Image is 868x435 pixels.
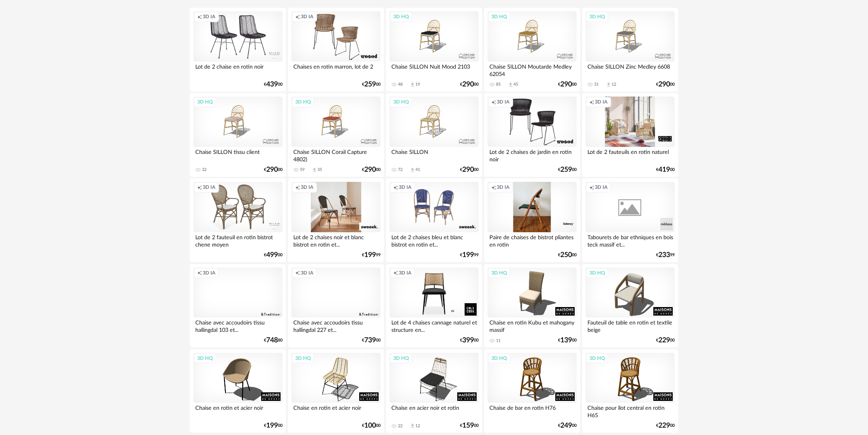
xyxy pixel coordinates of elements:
[658,252,670,258] span: 233
[389,318,479,333] div: Lot de 4 chaises cannage naturel et structure en...
[415,423,420,429] div: 12
[487,318,577,333] div: Chaise en rotin Kubu et mahogany massif
[488,353,510,363] div: 3D HQ
[488,268,510,278] div: 3D HQ
[558,252,577,258] div: € 00
[288,178,384,262] a: Creation icon 3D IA Lot de 2 chaises noir et blanc bistrot en rotin et... €19999
[460,252,479,258] div: € 99
[611,82,616,87] div: 12
[560,82,572,87] span: 290
[203,184,215,190] span: 3D IA
[658,423,670,428] span: 229
[586,353,608,363] div: 3D HQ
[362,338,381,343] div: € 00
[390,12,412,22] div: 3D HQ
[390,97,412,107] div: 3D HQ
[190,8,286,91] a: Creation icon 3D IA Lot de 2 chaise en rotin noir €43900
[197,14,202,20] span: Creation icon
[288,93,384,177] a: 3D HQ Chaise SILLON Corail Capture 4802) 59 Download icon 35 €29000
[658,167,670,173] span: 419
[558,338,577,343] div: € 00
[386,93,482,177] a: 3D HQ Chaise SILLON 72 Download icon 41 €29000
[496,82,501,87] div: 85
[301,14,313,20] span: 3D IA
[264,423,282,428] div: € 00
[389,232,479,248] div: Lot de 2 chaises bleu et blanc bistrot en rotin et...
[594,82,599,87] div: 31
[484,264,580,348] a: 3D HQ Chaise en rotin Kubu et mahogany massif 11 €13900
[586,318,675,333] div: Fauteuil de table en rotin et textile beige
[586,268,608,278] div: 3D HQ
[508,82,513,88] span: Download icon
[415,82,420,87] div: 19
[202,167,207,173] div: 32
[484,93,580,177] a: Creation icon 3D IA Lot de 2 chaises de jardin en rotin noir €25900
[558,82,577,87] div: € 00
[558,167,577,173] div: € 00
[656,338,675,343] div: € 00
[582,178,678,262] a: Creation icon 3D IA Tabourets de bar ethniques en bois teck massif et... €23399
[484,8,580,91] a: 3D HQ Chaise SILLON Moutarde Medley 62054 85 Download icon 45 €29000
[595,99,608,105] span: 3D IA
[658,338,670,343] span: 229
[194,97,216,107] div: 3D HQ
[586,147,675,162] div: Lot de 2 fauteuils en rotin naturel
[193,62,282,77] div: Lot de 2 chaise en rotin noir
[291,62,381,77] div: Chaises en rotin marron, lot de 2
[399,184,412,190] span: 3D IA
[386,349,482,433] a: 3D HQ Chaise en acier noir et rotin 22 Download icon 12 €15900
[410,167,415,173] span: Download icon
[190,178,286,262] a: Creation icon 3D IA Lot de 2 fauteuil en rotin bistrot chene moyen €49900
[295,270,300,276] span: Creation icon
[595,184,608,190] span: 3D IA
[291,147,381,162] div: Chaise SILLON Corail Capture 4802)
[292,97,314,107] div: 3D HQ
[362,167,381,173] div: € 00
[586,232,675,248] div: Tabourets de bar ethniques en bois teck massif et...
[362,252,381,258] div: € 99
[460,423,479,428] div: € 00
[606,82,611,88] span: Download icon
[386,8,482,91] a: 3D HQ Chaise SILLON Nuit Mood 2103 48 Download icon 19 €29000
[398,423,403,429] div: 22
[291,318,381,333] div: Chaise avec accoudoirs tissu hallingdal 227 et...
[190,349,286,433] a: 3D HQ Chaise en rotin et acier noir €19900
[266,338,278,343] span: 748
[362,82,381,87] div: € 00
[484,349,580,433] a: 3D HQ Chaise de bar en rotin H76 €24900
[658,82,670,87] span: 290
[586,403,675,418] div: Chaise pour îlot central en rotin H65
[398,167,403,173] div: 72
[656,167,675,173] div: € 00
[589,184,594,190] span: Creation icon
[364,338,376,343] span: 739
[312,167,317,173] span: Download icon
[295,14,300,20] span: Creation icon
[460,167,479,173] div: € 00
[487,403,577,418] div: Chaise de bar en rotin H76
[288,349,384,433] a: 3D HQ Chaise en rotin et acier noir €10000
[410,82,415,88] span: Download icon
[582,8,678,91] a: 3D HQ Chaise SILLON Zinc Medley 6608 31 Download icon 12 €29000
[491,99,496,105] span: Creation icon
[389,147,479,162] div: Chaise SILLON
[193,403,282,418] div: Chaise en rotin et acier noir
[462,338,474,343] span: 399
[496,338,501,344] div: 11
[462,82,474,87] span: 290
[389,403,479,418] div: Chaise en acier noir et rotin
[415,167,420,173] div: 41
[197,184,202,190] span: Creation icon
[197,270,202,276] span: Creation icon
[487,62,577,77] div: Chaise SILLON Moutarde Medley 62054
[558,423,577,428] div: € 00
[264,338,282,343] div: € 80
[393,270,398,276] span: Creation icon
[488,12,510,22] div: 3D HQ
[582,93,678,177] a: Creation icon 3D IA Lot de 2 fauteuils en rotin naturel €41900
[487,147,577,162] div: Lot de 2 chaises de jardin en rotin noir
[393,184,398,190] span: Creation icon
[497,99,510,105] span: 3D IA
[288,264,384,348] a: Creation icon 3D IA Chaise avec accoudoirs tissu hallingdal 227 et... €73900
[586,12,608,22] div: 3D HQ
